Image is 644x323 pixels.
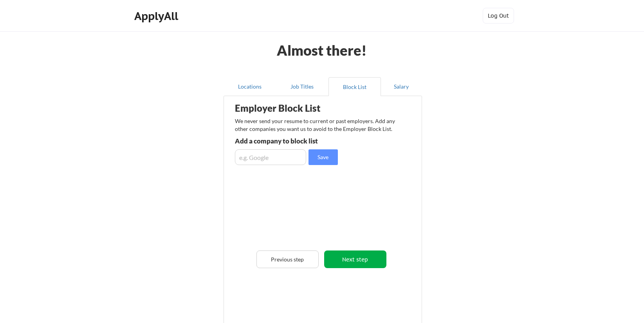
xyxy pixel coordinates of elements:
img: website_grey.svg [13,20,19,27]
input: e.g. Google [235,149,306,165]
div: Domain Overview [30,46,70,51]
div: Employer Block List [235,103,358,113]
div: Domain: [DOMAIN_NAME] [20,20,86,27]
div: v 4.0.25 [22,13,38,19]
div: We never send your resume to current or past employers. Add any other companies you want us to av... [235,117,400,132]
div: Keywords by Traffic [87,46,132,51]
div: Add a company to block list [235,138,350,144]
button: Save [308,149,338,165]
button: Locations [224,77,276,96]
img: tab_keywords_by_traffic_grey.svg [78,45,84,52]
div: ApplyAll [134,9,180,23]
button: Job Titles [276,77,328,96]
button: Log Out [483,8,514,24]
button: Next step [324,250,386,268]
div: Almost there! [267,43,376,57]
img: tab_domain_overview_orange.svg [21,45,27,52]
button: Previous step [256,250,319,268]
button: Block List [328,77,381,96]
img: logo_orange.svg [13,13,19,19]
button: Salary [381,77,422,96]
